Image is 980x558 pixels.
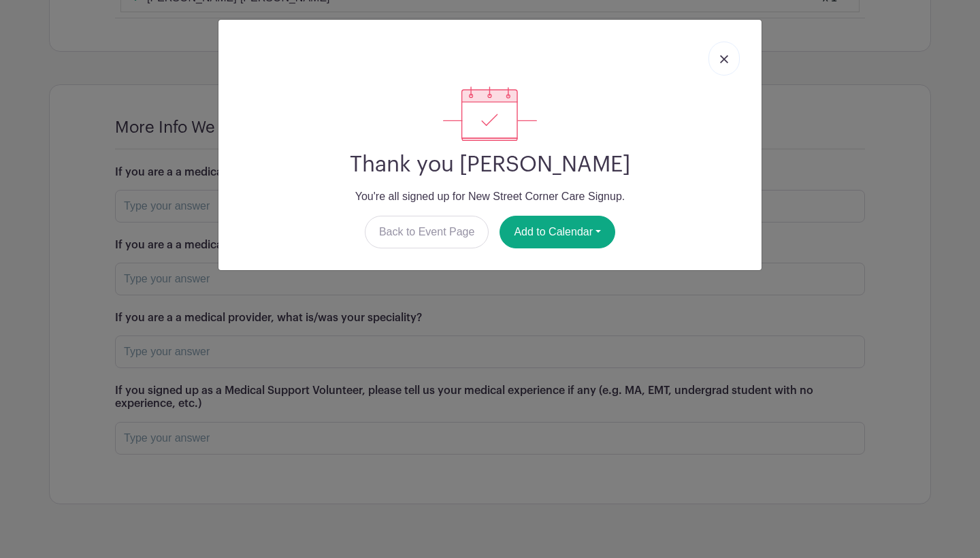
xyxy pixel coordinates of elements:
[229,188,751,205] p: You're all signed up for New Street Corner Care Signup.
[229,152,751,178] h2: Thank you [PERSON_NAME]
[365,216,489,248] a: Back to Event Page
[720,55,728,63] img: close_button-5f87c8562297e5c2d7936805f587ecaba9071eb48480494691a3f1689db116b3.svg
[443,86,537,141] img: signup_complete-c468d5dda3e2740ee63a24cb0ba0d3ce5d8a4ecd24259e683200fb1569d990c8.svg
[500,216,615,248] button: Add to Calendar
